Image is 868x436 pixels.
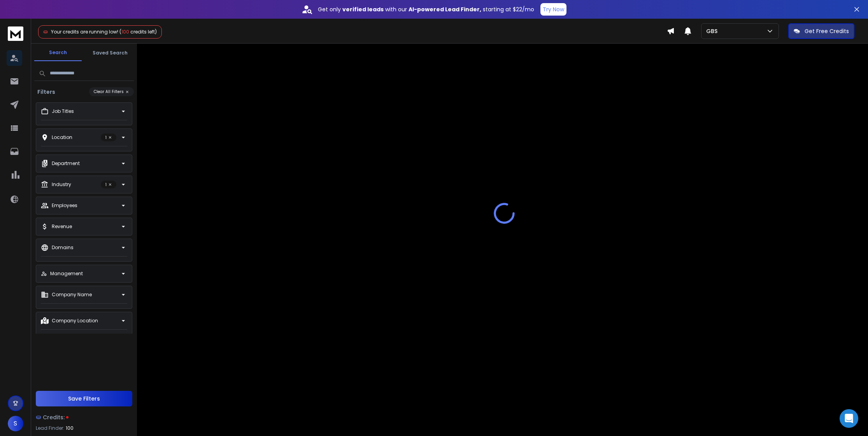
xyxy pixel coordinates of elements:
[409,5,481,13] strong: AI-powered Lead Finder,
[543,5,564,13] p: Try Now
[52,108,74,114] p: Job Titles
[342,5,384,13] strong: verified leads
[89,87,134,96] button: Clear All Filters
[8,416,23,431] button: S
[788,23,854,39] button: Get Free Credits
[121,28,129,35] span: 100
[52,318,98,324] p: Company Location
[840,409,858,428] div: Open Intercom Messenger
[8,26,23,41] img: logo
[119,28,157,35] span: ( credits left)
[101,134,116,141] p: 1
[52,181,71,188] p: Industry
[50,271,83,277] p: Management
[66,425,74,431] span: 100
[52,202,77,209] p: Employees
[43,413,65,421] span: Credits:
[706,27,721,35] p: GBS
[34,88,58,96] h3: Filters
[86,45,134,61] button: Saved Search
[52,292,92,298] p: Company Name
[36,391,132,406] button: Save Filters
[51,28,118,35] span: Your credits are running low!
[805,27,849,35] p: Get Free Credits
[52,134,72,141] p: Location
[52,160,80,167] p: Department
[540,3,566,16] button: Try Now
[36,425,64,431] p: Lead Finder:
[36,410,132,425] a: Credits:
[318,5,534,13] p: Get only with our starting at $22/mo
[34,45,82,61] button: Search
[52,223,72,230] p: Revenue
[52,244,74,251] p: Domains
[101,181,116,188] p: 1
